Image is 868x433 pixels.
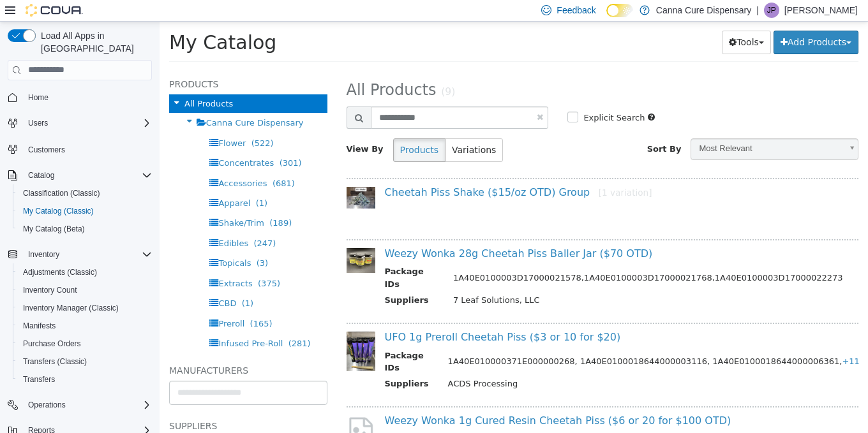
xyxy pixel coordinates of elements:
td: 7 Leaf Solutions, LLC [284,272,693,288]
span: Transfers [23,374,55,385]
span: (681) [113,157,135,166]
button: Transfers [13,371,157,388]
span: Load All Apps in [GEOGRAPHIC_DATA] [36,29,152,55]
span: Flower [59,117,86,126]
button: Purchase Orders [13,335,157,353]
a: Manifests [18,318,61,334]
th: Package IDs [225,328,279,356]
span: Edibles [59,217,89,226]
span: Inventory [23,247,152,262]
button: Products [234,117,286,140]
button: Adjustments (Classic) [13,263,157,281]
span: Feedback [557,4,595,17]
a: UFO 1g Preroll Cheetah Piss ($3 or 10 for $20) [225,309,461,321]
img: missing-image.png [187,393,216,425]
label: Explicit Search [421,90,485,103]
span: Infused Pre-Roll [59,317,123,327]
span: JP [767,3,776,18]
button: Inventory Manager (Classic) [13,299,157,317]
span: (281) [129,317,151,327]
span: Inventory Count [23,285,77,295]
span: Transfers (Classic) [18,354,152,369]
a: Most Relevant [531,117,699,138]
span: Operations [28,400,66,410]
span: Sort By [488,122,522,132]
button: Add Products [614,9,699,33]
button: Home [3,88,157,106]
button: Tools [562,9,611,33]
small: (9) [281,64,296,76]
span: Canna Cure Dispensary [47,96,144,106]
span: (522) [92,117,114,126]
span: (301) [120,136,142,146]
button: Inventory [3,246,157,263]
a: My Catalog (Beta) [18,221,90,237]
span: Home [28,92,49,103]
button: My Catalog (Beta) [13,220,157,238]
a: My Catalog (Classic) [18,203,99,219]
th: Suppliers [225,272,284,288]
span: Users [28,118,48,128]
span: CBD [59,277,77,286]
span: (189) [110,196,132,206]
span: Topicals [59,237,91,246]
span: Inventory Manager (Classic) [18,300,152,316]
a: Customers [23,142,70,158]
a: Classification (Classic) [18,186,105,201]
span: Catalog [23,168,152,183]
td: ACDS Processing [279,356,710,372]
span: Transfers [18,372,152,387]
span: My Catalog (Beta) [18,221,152,237]
button: Classification (Classic) [13,184,157,202]
span: Apparel [59,177,91,186]
span: Shake/Trim [59,196,105,206]
span: Transfers (Classic) [23,356,87,367]
span: My Catalog [10,10,117,32]
p: | [756,3,759,18]
span: Purchase Orders [18,336,152,351]
span: Customers [28,145,65,155]
a: Inventory Count [18,283,82,298]
span: Catalog [28,170,54,180]
a: Home [23,90,54,105]
button: Inventory [23,247,64,262]
td: 1A40E0100003D17000021578,1A40E0100003D17000021768,1A40E0100003D17000022273 [284,244,693,272]
h5: Products [10,55,168,70]
a: Weezy Wonka 1g Cured Resin Cheetah Piss ($6 or 20 for $100 OTD) [225,393,572,405]
span: Adjustments (Classic) [23,267,97,277]
span: All Products [187,59,277,77]
p: Canna Cure Dispensary [656,3,751,18]
span: Adjustments (Classic) [18,265,152,280]
span: My Catalog (Beta) [23,224,85,234]
a: Transfers [18,372,60,387]
button: Users [3,114,157,132]
span: All Products [25,77,73,87]
input: Dark Mode [606,4,633,17]
span: (375) [98,257,121,267]
span: (1) [82,277,94,286]
th: Package IDs [225,244,284,272]
span: 1A40E010000371E000000268, 1A40E0100018644000003116, 1A40E0100018644000006361, [288,335,700,344]
button: Customers [3,140,157,158]
span: Manifests [23,321,56,331]
span: Classification (Classic) [18,186,152,201]
button: Users [23,115,53,131]
p: [PERSON_NAME] [784,3,858,18]
img: Cova [26,4,83,17]
button: My Catalog (Classic) [13,202,157,220]
button: Catalog [23,168,59,183]
span: Users [23,115,152,131]
span: (3) [97,237,108,246]
span: Inventory [28,249,59,260]
span: My Catalog (Classic) [18,203,152,219]
span: My Catalog (Classic) [23,206,94,216]
img: 150 [187,226,216,251]
button: Inventory Count [13,281,157,299]
a: Purchase Orders [18,336,86,351]
span: Home [23,89,152,105]
a: Weezy Wonka 28g Cheetah Piss Baller Jar ($70 OTD) [225,226,493,238]
span: Operations [23,397,152,413]
button: Manifests [13,317,157,335]
h5: Suppliers [10,397,168,412]
span: Manifests [18,318,152,334]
